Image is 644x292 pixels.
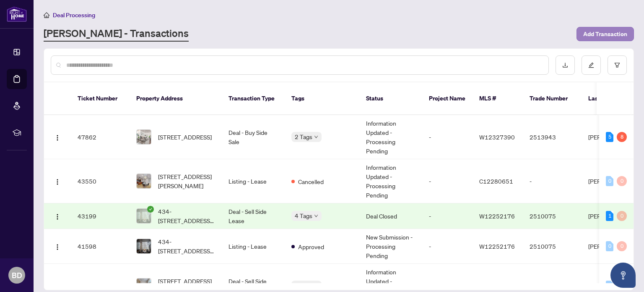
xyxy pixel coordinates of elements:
[359,203,422,229] td: Deal Closed
[422,203,473,229] td: -
[479,133,515,141] span: W12327390
[359,229,422,264] td: New Submission - Processing Pending
[617,241,627,251] div: 0
[610,263,636,288] button: Open asap
[44,26,189,42] a: [PERSON_NAME] - Transactions
[617,132,627,142] div: 8
[422,82,473,115] th: Project Name
[12,269,22,281] span: BD
[51,209,64,223] button: Logo
[614,62,620,68] span: filter
[51,130,64,144] button: Logo
[606,241,613,251] div: 0
[576,27,634,41] button: Add Transaction
[359,159,422,203] td: Information Updated - Processing Pending
[422,229,473,264] td: -
[54,179,61,185] img: Logo
[422,115,473,159] td: -
[523,159,582,203] td: -
[158,172,215,190] span: [STREET_ADDRESS][PERSON_NAME]
[285,82,359,115] th: Tags
[298,242,324,251] span: Approved
[71,115,130,159] td: 47862
[158,237,215,255] span: 434-[STREET_ADDRESS][PERSON_NAME]
[523,229,582,264] td: 2510075
[523,115,582,159] td: 2513943
[54,213,61,220] img: Logo
[147,206,154,213] span: check-circle
[71,203,130,229] td: 43199
[51,239,64,253] button: Logo
[295,211,312,221] span: 4 Tags
[479,212,515,220] span: W12252176
[314,214,318,218] span: down
[588,62,594,68] span: edit
[473,82,523,115] th: MLS #
[479,177,513,185] span: C12280651
[44,12,49,18] span: home
[479,282,513,289] span: C12123124
[606,281,613,291] div: 0
[222,115,285,159] td: Deal - Buy Side Sale
[523,203,582,229] td: 2510075
[583,27,627,41] span: Add Transaction
[523,82,582,115] th: Trade Number
[295,281,312,290] span: 5 Tags
[606,211,613,221] div: 1
[617,176,627,186] div: 0
[314,135,318,139] span: down
[158,207,215,225] span: 434-[STREET_ADDRESS][PERSON_NAME]
[54,244,61,250] img: Logo
[137,174,151,188] img: thumbnail-img
[71,159,130,203] td: 43550
[617,211,627,221] div: 0
[422,159,473,203] td: -
[7,6,27,22] img: logo
[71,229,130,264] td: 41598
[222,159,285,203] td: Listing - Lease
[479,242,515,250] span: W12252176
[130,82,222,115] th: Property Address
[608,55,627,75] button: filter
[51,174,64,188] button: Logo
[54,134,61,141] img: Logo
[582,55,601,75] button: edit
[137,239,151,253] img: thumbnail-img
[158,132,212,142] span: [STREET_ADDRESS]
[298,177,324,186] span: Cancelled
[606,132,613,142] div: 5
[359,115,422,159] td: Information Updated - Processing Pending
[53,11,95,19] span: Deal Processing
[137,209,151,223] img: thumbnail-img
[606,176,613,186] div: 0
[222,82,285,115] th: Transaction Type
[71,82,130,115] th: Ticket Number
[222,229,285,264] td: Listing - Lease
[359,82,422,115] th: Status
[562,62,568,68] span: download
[137,130,151,144] img: thumbnail-img
[556,55,575,75] button: download
[295,132,312,142] span: 2 Tags
[222,203,285,229] td: Deal - Sell Side Lease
